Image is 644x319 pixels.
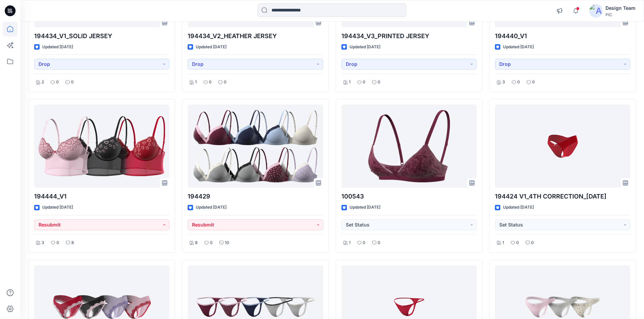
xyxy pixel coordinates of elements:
[502,239,504,246] p: 1
[502,79,505,86] p: 3
[495,192,630,201] p: 194424 V1_4TH CORRECTION_[DATE]
[532,79,535,86] p: 0
[195,79,197,86] p: 1
[42,79,44,86] p: 2
[42,204,73,211] p: Updated [DATE]
[341,31,477,41] p: 194434_V3_PRINTED JERSEY
[188,105,323,188] a: 194429
[350,44,380,51] p: Updated [DATE]
[34,31,169,41] p: 194434_V1_SOLID JERSEY
[589,4,603,18] img: avatar
[495,31,630,41] p: 194440_V1
[349,79,351,86] p: 1
[188,31,323,41] p: 194434_V2_HEATHER JERSEY
[210,239,213,246] p: 0
[531,239,534,246] p: 0
[42,239,44,246] p: 3
[378,79,380,86] p: 0
[71,79,74,86] p: 0
[349,239,351,246] p: 1
[209,79,212,86] p: 0
[503,204,534,211] p: Updated [DATE]
[225,239,229,246] p: 10
[195,239,198,246] p: 8
[378,239,380,246] p: 0
[196,204,226,211] p: Updated [DATE]
[605,12,636,17] div: PIC
[363,239,365,246] p: 0
[56,79,59,86] p: 0
[34,105,169,188] a: 194444_V1
[224,79,226,86] p: 0
[56,239,59,246] p: 0
[350,204,380,211] p: Updated [DATE]
[34,192,169,201] p: 194444_V1
[196,44,226,51] p: Updated [DATE]
[42,44,73,51] p: Updated [DATE]
[495,105,630,188] a: 194424 V1_4TH CORRECTION_9OCT
[605,4,636,12] div: Design Team
[503,44,534,51] p: Updated [DATE]
[71,239,74,246] p: 8
[517,79,520,86] p: 0
[516,239,519,246] p: 0
[341,105,477,188] a: 100543
[341,192,477,201] p: 100543
[188,192,323,201] p: 194429
[363,79,365,86] p: 0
